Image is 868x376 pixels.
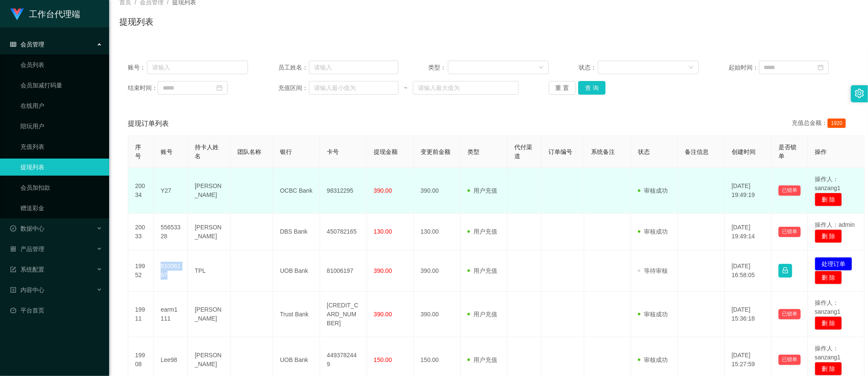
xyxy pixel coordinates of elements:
a: 工作台代理端 [10,10,80,17]
span: 130.00 [374,228,392,235]
button: 已锁单 [779,309,801,319]
span: 390.00 [374,187,392,194]
button: 删 除 [815,362,842,376]
input: 请输入最大值为 [413,81,519,95]
td: [DATE] 19:49:19 [725,168,772,214]
i: 图标: setting [855,89,864,98]
td: 81006197 [154,250,188,292]
i: 图标: appstore-o [10,246,16,252]
i: 图标: check-circle-o [10,226,16,231]
a: 会员加扣款 [20,179,102,196]
td: 81006197 [320,250,367,292]
input: 请输入最小值为 [309,81,398,95]
button: 查 询 [578,81,606,95]
td: 390.00 [414,292,461,337]
a: 会员加减打码量 [20,77,102,94]
span: 是否锁单 [779,144,796,159]
td: OCBC Bank [273,168,320,214]
td: [DATE] 19:49:14 [725,214,772,250]
span: 用户充值 [467,187,497,194]
a: 充值列表 [20,138,102,155]
span: 操作人：sanzang1 [815,345,841,361]
span: 团队名称 [237,148,261,155]
span: 银行 [280,148,292,155]
a: 图标: dashboard平台首页 [10,302,102,319]
button: 删 除 [815,229,842,243]
span: 账号 [161,148,173,155]
span: 系统配置 [10,266,44,273]
span: 操作人：admin [815,221,855,228]
td: [PERSON_NAME] [188,168,231,214]
td: 55653328 [154,214,188,250]
span: 390.00 [374,311,392,318]
td: TPL [188,250,231,292]
span: 操作人：sanzang1 [815,176,841,191]
span: 会员管理 [10,41,44,48]
td: [DATE] 16:58:05 [725,250,772,292]
span: 审核成功 [638,187,668,194]
i: 图标: calendar [818,64,824,70]
span: 等待审核 [638,267,668,274]
span: 账号： [128,63,147,72]
td: 390.00 [414,250,461,292]
span: 代付渠道 [514,144,532,159]
div: 充值总金额： [792,119,849,129]
td: 130.00 [414,214,461,250]
td: [CREDIT_CARD_NUMBER] [320,292,367,337]
span: 审核成功 [638,356,668,363]
span: 提现金额 [374,148,398,155]
span: 类型 [467,148,479,155]
span: 提现订单列表 [128,119,169,129]
span: 审核成功 [638,228,668,235]
span: 起始时间： [729,63,759,72]
h1: 工作台代理端 [29,0,80,28]
td: [PERSON_NAME] [188,292,231,337]
td: Trust Bank [273,292,320,337]
td: 390.00 [414,168,461,214]
span: 变更前金额 [421,148,450,155]
span: 审核成功 [638,311,668,318]
td: 20034 [128,168,154,214]
span: 员工姓名： [278,63,309,72]
span: 内容中心 [10,286,44,293]
span: 备注信息 [685,148,709,155]
button: 删 除 [815,193,842,206]
button: 删 除 [815,316,842,330]
td: Y27 [154,168,188,214]
span: 用户充值 [467,311,497,318]
span: ~ [398,84,413,93]
td: 19952 [128,250,154,292]
i: 图标: profile [10,287,16,293]
h1: 提现列表 [119,15,153,28]
i: 图标: form [10,266,16,272]
td: earm1111 [154,292,188,337]
input: 请输入 [147,61,248,74]
button: 重 置 [549,81,576,95]
a: 陪玩用户 [20,118,102,135]
span: 390.00 [374,267,392,274]
button: 已锁单 [779,185,801,196]
td: 20033 [128,214,154,250]
span: 操作人：sanzang1 [815,299,841,315]
a: 会员列表 [20,56,102,73]
span: 结束时间： [128,84,158,93]
span: 用户充值 [467,267,497,274]
span: 系统备注 [591,148,615,155]
button: 删 除 [815,271,842,284]
td: UOB Bank [273,250,320,292]
span: 序号 [135,144,141,159]
span: 状态： [579,63,598,72]
button: 已锁单 [779,227,801,237]
span: 卡号 [327,148,339,155]
span: 类型： [428,63,447,72]
td: 19911 [128,292,154,337]
span: 充值区间： [278,84,309,93]
span: 订单编号 [548,148,572,155]
img: logo.9652507e.png [10,9,24,20]
span: 产品管理 [10,246,44,252]
span: 状态 [638,148,650,155]
span: 1920 [828,119,846,128]
td: [DATE] 15:36:18 [725,292,772,337]
td: DBS Bank [273,214,320,250]
i: 图标: down [689,65,694,71]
